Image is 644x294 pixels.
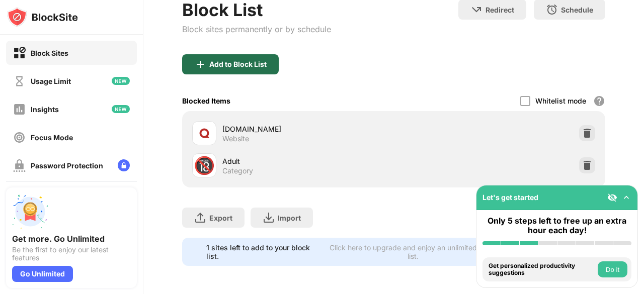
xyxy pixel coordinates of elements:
[482,216,631,235] div: Only 5 steps left to free up an extra hour each day!
[561,6,593,14] div: Schedule
[31,49,68,57] div: Block Sites
[12,246,131,262] div: Be the first to enjoy our latest features
[112,105,130,113] img: new-icon.svg
[598,261,627,277] button: Do it
[326,243,500,260] div: Click here to upgrade and enjoy an unlimited block list.
[194,155,215,176] div: 🔞
[31,105,59,114] div: Insights
[535,96,586,105] div: Whitelist mode
[31,161,103,170] div: Password Protection
[112,77,130,85] img: new-icon.svg
[489,262,595,277] div: Get personalized productivity suggestions
[13,131,26,144] img: focus-off.svg
[206,243,320,260] div: 1 sites left to add to your block list.
[13,47,26,59] img: block-on.svg
[13,159,26,172] img: password-protection-off.svg
[182,96,230,105] div: Blocked Items
[607,192,617,203] img: eye-not-visible.svg
[12,234,131,244] div: Get more. Go Unlimited
[31,133,73,142] div: Focus Mode
[278,214,301,222] div: Import
[13,103,26,116] img: insights-off.svg
[222,134,249,143] div: Website
[222,156,394,166] div: Adult
[209,60,267,68] div: Add to Block List
[621,192,631,203] img: omni-setup-toggle.svg
[12,193,48,230] img: push-unlimited.svg
[198,127,210,139] img: favicons
[13,75,26,87] img: time-usage-off.svg
[31,77,71,85] div: Usage Limit
[482,193,538,202] div: Let's get started
[486,6,514,14] div: Redirect
[222,166,253,175] div: Category
[209,214,232,222] div: Export
[182,24,331,34] div: Block sites permanently or by schedule
[118,159,130,171] img: lock-menu.svg
[222,124,394,134] div: [DOMAIN_NAME]
[12,266,73,282] div: Go Unlimited
[7,7,78,27] img: logo-blocksite.svg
